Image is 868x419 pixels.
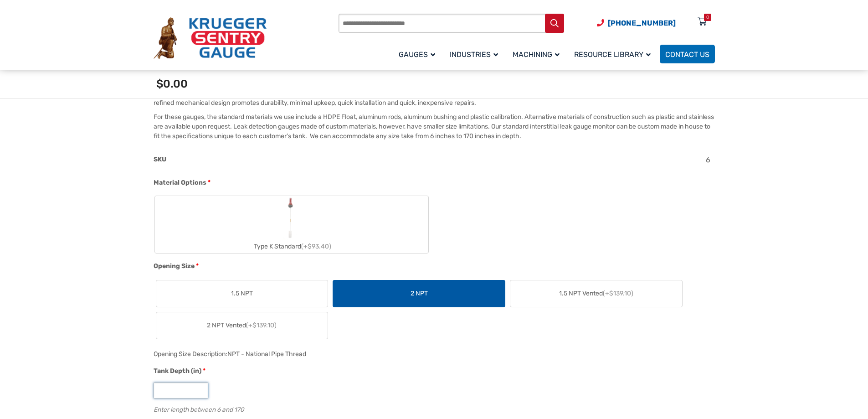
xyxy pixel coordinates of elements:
[597,17,676,29] a: Phone Number (920) 434-8860
[574,50,651,59] span: Resource Library
[154,404,710,413] div: Enter length between 6 and 170
[393,43,444,65] a: Gauges
[603,290,633,297] span: (+$139.10)
[154,155,166,163] span: SKU
[569,43,660,65] a: Resource Library
[513,50,560,59] span: Machining
[227,350,306,358] div: NPT - National Pipe Thread
[154,17,267,59] img: Krueger Sentry Gauge
[246,321,277,329] span: (+$139.10)
[444,43,507,65] a: Industries
[301,243,331,250] span: (+$93.40)
[660,45,715,63] a: Contact Us
[608,19,676,27] span: [PHONE_NUMBER]
[154,367,201,375] span: Tank Depth (in)
[154,179,206,186] span: Material Options
[156,78,188,90] span: $0.00
[208,178,211,187] abbr: required
[196,261,199,271] abbr: required
[154,262,195,270] span: Opening Size
[203,366,205,376] abbr: required
[154,112,715,141] p: For these gauges, the standard materials we use include a HDPE Float, aluminum rods, aluminum bus...
[231,289,253,298] span: 1.5 NPT
[154,350,227,358] span: Opening Size Description:
[282,196,300,240] img: Leak Detection Gauge
[155,240,428,253] div: Type K Standard
[559,289,633,298] span: 1.5 NPT Vented
[155,196,428,253] label: Type K Standard
[706,14,709,21] div: 0
[665,50,709,59] span: Contact Us
[450,50,498,59] span: Industries
[411,289,428,298] span: 2 NPT
[399,50,435,59] span: Gauges
[706,155,710,164] span: 6
[507,43,569,65] a: Machining
[207,321,277,330] span: 2 NPT Vented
